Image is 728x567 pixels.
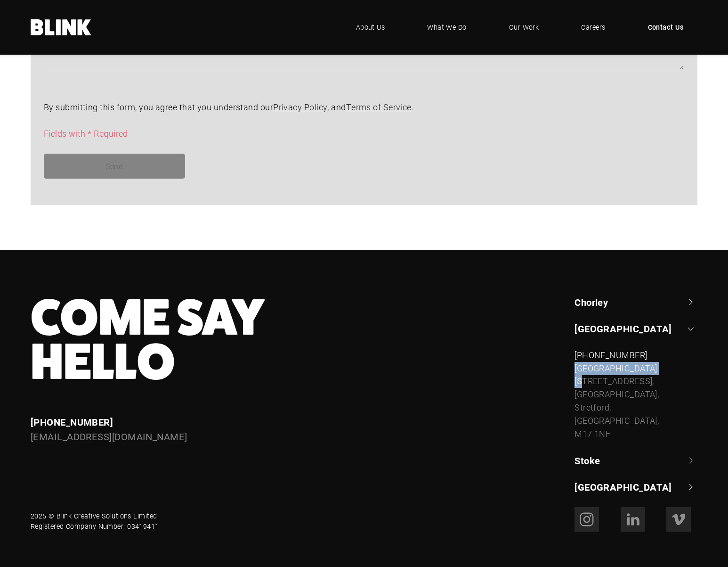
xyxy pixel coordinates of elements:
[31,511,159,531] div: 2025 © Blink Creative Solutions Limited Registered Company Number: 03419411
[574,349,647,361] a: [PHONE_NUMBER]
[427,22,467,33] span: What We Do
[567,13,619,41] a: Careers
[44,101,684,114] p: By submitting this form, you agree that you understand our , and .
[581,22,605,33] span: Careers
[44,128,128,139] span: Fields with * Required
[342,13,399,41] a: About Us
[574,362,697,441] div: [GEOGRAPHIC_DATA][STREET_ADDRESS], [GEOGRAPHIC_DATA], Stretford, [GEOGRAPHIC_DATA], M17 1NF
[495,13,553,41] a: Our Work
[574,454,697,467] a: Stoke
[31,430,187,443] a: [EMAIL_ADDRESS][DOMAIN_NAME]
[31,19,92,35] a: Home
[273,101,327,113] a: Privacy Policy
[31,296,425,384] h3: Come Say Hello
[346,101,412,113] a: Terms of Service
[574,322,697,335] a: [GEOGRAPHIC_DATA]
[356,22,385,33] span: About Us
[509,22,539,33] span: Our Work
[574,349,697,441] div: [GEOGRAPHIC_DATA]
[31,416,113,428] a: [PHONE_NUMBER]
[634,13,698,41] a: Contact Us
[648,22,684,33] span: Contact Us
[413,13,481,41] a: What We Do
[574,296,697,309] a: Chorley
[574,480,697,493] a: [GEOGRAPHIC_DATA]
